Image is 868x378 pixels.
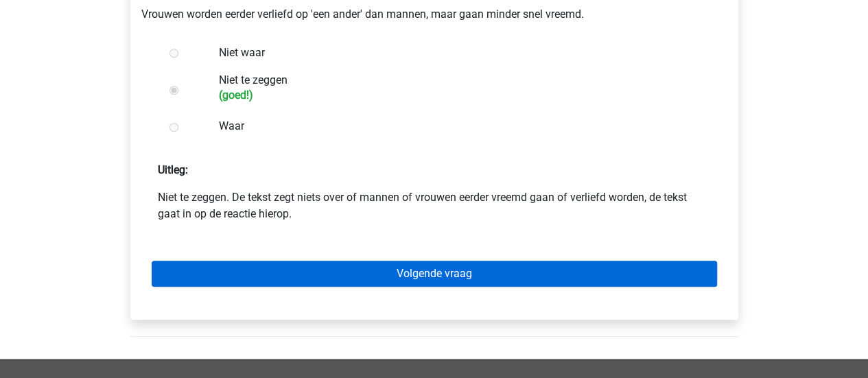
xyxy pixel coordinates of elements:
[152,261,717,287] a: Volgende vraag
[219,88,694,102] h6: (goed!)
[158,163,188,176] strong: Uitleg:
[219,45,694,61] label: Niet waar
[158,189,711,222] p: Niet te zeggen. De tekst zegt niets over of mannen of vrouwen eerder vreemd gaan of verliefd word...
[219,118,694,134] label: Waar
[219,72,694,102] label: Niet te zeggen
